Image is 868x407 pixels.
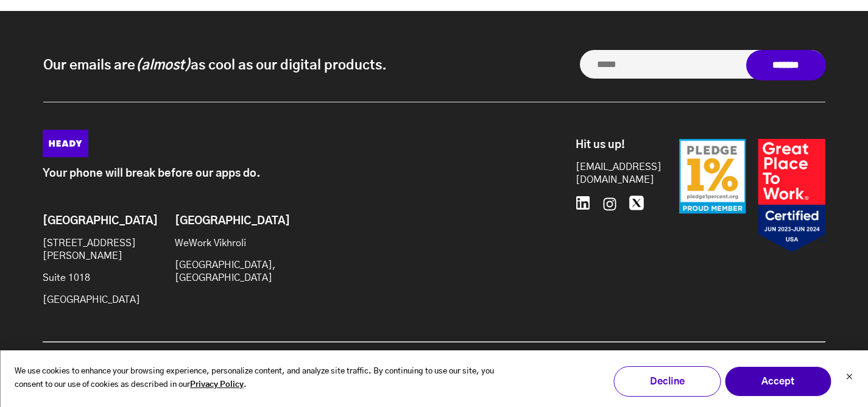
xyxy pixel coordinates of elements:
[15,365,506,393] p: We use cookies to enhance your browsing experience, personalize content, and analyze site traffic...
[43,272,141,285] p: Suite 1018
[679,139,825,253] img: Badges-24
[43,294,141,306] p: [GEOGRAPHIC_DATA]
[576,161,649,186] a: [EMAIL_ADDRESS][DOMAIN_NAME]
[190,378,244,392] a: Privacy Policy
[135,58,191,72] i: (almost)
[175,215,273,228] h6: [GEOGRAPHIC_DATA]
[175,259,273,285] p: [GEOGRAPHIC_DATA], [GEOGRAPHIC_DATA]
[576,139,649,152] h6: Hit us up!
[43,168,521,180] p: Your phone will break before our apps do.
[43,130,88,157] img: Heady_Logo_Web-01 (1)
[175,237,273,250] p: WeWork Vikhroli
[613,366,721,397] button: Decline
[43,215,141,228] h6: [GEOGRAPHIC_DATA]
[43,349,434,361] p: © 2025, Heady LLC.
[724,366,831,397] button: Accept
[43,237,141,263] p: [STREET_ADDRESS][PERSON_NAME]
[43,56,387,74] p: Our emails are as cool as our digital products.
[845,372,853,384] button: Dismiss cookie banner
